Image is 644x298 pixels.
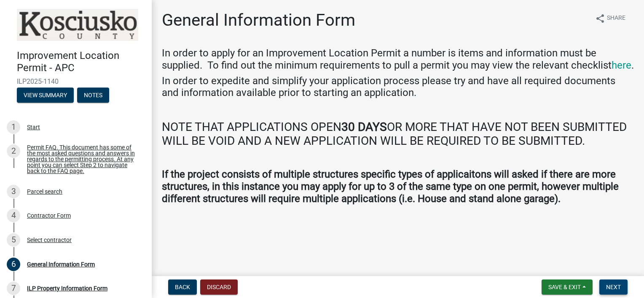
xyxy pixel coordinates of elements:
h4: In order to apply for an Improvement Location Permit a number is items and information must be su... [162,47,634,72]
button: Back [168,279,197,295]
span: Next [606,284,621,290]
div: Select contractor [27,237,72,243]
div: Start [27,124,40,130]
h4: In order to expedite and simplify your application process please try and have all required docum... [162,75,634,99]
span: ILP2025-1140 [17,77,135,85]
span: Save & Exit [548,284,581,290]
span: Share [607,13,625,24]
img: Kosciusko County, Indiana [17,9,138,41]
h4: Improvement Location Permit - APC [17,50,145,74]
span: Back [175,284,190,290]
div: ILP Property Information Form [27,285,107,291]
button: Save & Exit [542,279,593,295]
strong: If the project consists of multiple structures specific types of applicaitons will asked if there... [162,168,619,205]
div: Contractor Form [27,213,71,218]
h1: General Information Form [162,10,355,30]
button: Discard [200,279,238,295]
button: Notes [77,88,109,103]
button: shareShare [588,10,632,27]
div: 5 [7,233,20,247]
strong: 30 DAYS [341,120,387,134]
wm-modal-confirm: Summary [17,92,74,99]
wm-modal-confirm: Notes [77,92,109,99]
div: Parcel search [27,189,62,194]
div: 4 [7,209,20,222]
div: 7 [7,282,20,295]
div: 6 [7,258,20,271]
div: 3 [7,185,20,198]
i: share [595,13,605,24]
button: View Summary [17,88,74,103]
a: here [612,59,631,71]
div: Permit FAQ. This document has some of the most asked questions and answers in regards to the perm... [27,144,138,174]
div: General Information Form [27,261,95,267]
div: 2 [7,144,20,158]
button: Next [599,279,628,295]
h3: NOTE THAT APPLICATIONS OPEN OR MORE THAT HAVE NOT BEEN SUBMITTED WILL BE VOID AND A NEW APPLICATI... [162,120,634,148]
div: 1 [7,120,20,134]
